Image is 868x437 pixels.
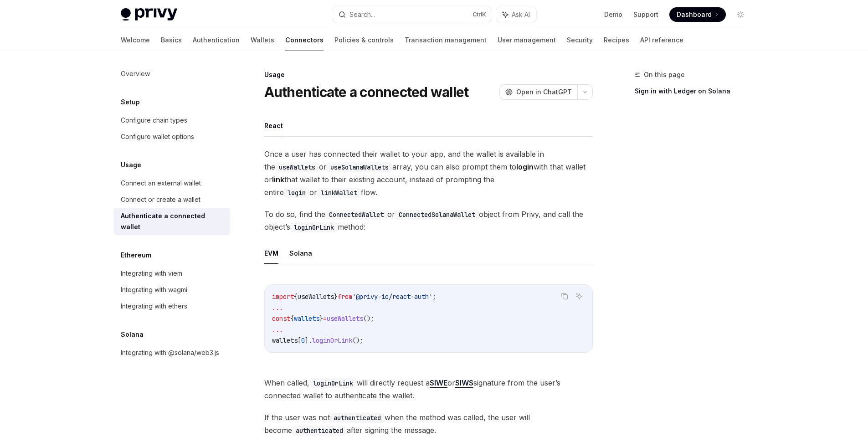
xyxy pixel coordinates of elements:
[113,282,230,298] a: Integrating with wagmi
[121,329,144,340] h5: Solana
[121,131,194,142] div: Configure wallet options
[334,29,394,51] a: Policies & controls
[264,411,593,437] span: If the user was not when the method was called, the user will become after signing the message.
[733,7,748,22] button: Toggle dark mode
[395,210,479,220] code: ConnectedSolanaWallet
[640,29,683,51] a: API reference
[113,344,230,361] a: Integrating with @solana/web3.js
[264,376,593,402] span: When called, will directly request a or signature from the user’s connected wallet to authenticat...
[272,293,294,301] span: import
[405,29,487,51] a: Transaction management
[298,336,301,344] span: [
[323,314,327,323] span: =
[298,293,334,301] span: useWallets
[332,6,492,23] button: Search...CtrlK
[121,211,225,232] div: Authenticate a connected wallet
[516,162,534,171] strong: login
[121,178,201,189] div: Connect an external wallet
[309,378,357,388] code: loginOrLink
[430,378,447,388] a: SIWE
[567,29,593,51] a: Security
[352,293,432,301] span: '@privy-io/react-auth'
[272,314,290,323] span: const
[121,194,200,205] div: Connect or create a wallet
[113,175,230,191] a: Connect an external wallet
[312,336,352,344] span: loginOrLink
[113,191,230,208] a: Connect or create a wallet
[604,29,629,51] a: Recipes
[327,314,363,323] span: useWallets
[121,115,187,126] div: Configure chain types
[272,303,283,312] span: ...
[121,347,219,358] div: Integrating with @solana/web3.js
[496,6,536,23] button: Ask AI
[516,87,572,97] span: Open in ChatGPT
[121,68,150,79] div: Overview
[264,208,593,233] span: To do so, find the or object from Privy, and call the object’s method:
[121,268,182,279] div: Integrating with viem
[635,84,755,98] a: Sign in with Ledger on Solana
[338,293,352,301] span: from
[113,112,230,129] a: Configure chain types
[327,162,392,172] code: useSolanaWallets
[330,413,385,423] code: authenticated
[272,336,298,344] span: wallets
[121,284,187,295] div: Integrating with wagmi
[633,10,658,19] a: Support
[121,8,177,21] img: light logo
[290,314,294,323] span: {
[264,70,593,79] div: Usage
[363,314,374,323] span: ();
[512,10,530,19] span: Ask AI
[264,115,283,136] button: React
[301,336,305,344] span: 0
[292,426,347,436] code: authenticated
[604,10,622,19] a: Demo
[644,69,685,80] span: On this page
[251,29,274,51] a: Wallets
[432,293,436,301] span: ;
[264,148,593,199] span: Once a user has connected their wallet to your app, and the wallet is available in the or array, ...
[677,10,712,19] span: Dashboard
[499,84,577,100] button: Open in ChatGPT
[121,29,150,51] a: Welcome
[121,250,151,261] h5: Ethereum
[113,208,230,235] a: Authenticate a connected wallet
[349,9,375,20] div: Search...
[455,378,473,388] a: SIWS
[272,175,284,184] strong: link
[121,159,141,170] h5: Usage
[294,314,319,323] span: wallets
[305,336,312,344] span: ].
[113,66,230,82] a: Overview
[264,84,469,100] h1: Authenticate a connected wallet
[272,325,283,334] span: ...
[264,242,278,264] button: EVM
[319,314,323,323] span: }
[289,242,312,264] button: Solana
[113,298,230,314] a: Integrating with ethers
[559,290,570,302] button: Copy the contents from the code block
[121,301,187,312] div: Integrating with ethers
[669,7,726,22] a: Dashboard
[161,29,182,51] a: Basics
[113,265,230,282] a: Integrating with viem
[290,222,338,232] code: loginOrLink
[284,188,309,198] code: login
[285,29,324,51] a: Connectors
[113,129,230,145] a: Configure wallet options
[275,162,319,172] code: useWallets
[573,290,585,302] button: Ask AI
[294,293,298,301] span: {
[498,29,556,51] a: User management
[334,293,338,301] span: }
[193,29,240,51] a: Authentication
[121,97,140,108] h5: Setup
[352,336,363,344] span: ();
[473,11,486,18] span: Ctrl K
[325,210,387,220] code: ConnectedWallet
[317,188,361,198] code: linkWallet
